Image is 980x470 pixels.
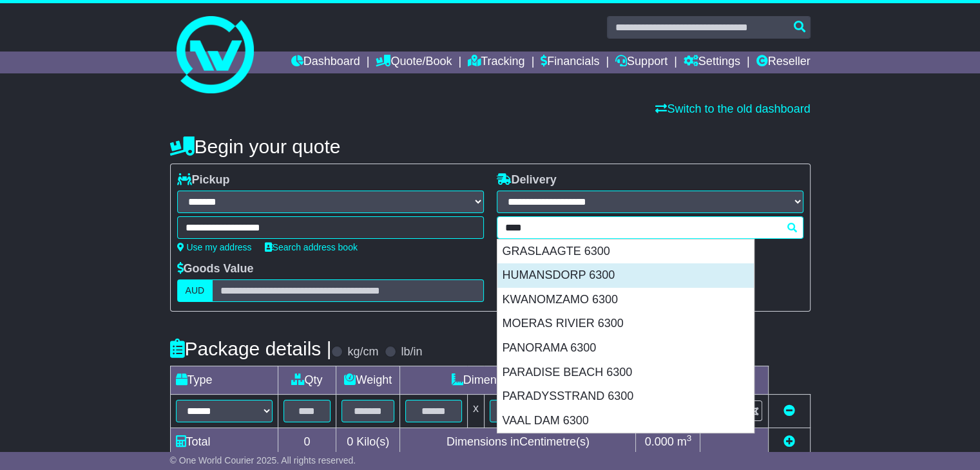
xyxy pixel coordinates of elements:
[497,361,754,385] div: PARADISE BEACH 6300
[677,435,692,448] span: m
[336,428,400,456] td: Kilo(s)
[497,240,754,264] div: GRASLAAGTE 6300
[265,242,358,252] a: Search address book
[347,435,353,448] span: 0
[497,173,557,187] label: Delivery
[684,52,740,73] a: Settings
[497,409,754,433] div: VAAL DAM 6300
[497,216,803,239] typeahead: Please provide city
[170,455,356,465] span: © One World Courier 2025. All rights reserved.
[278,428,336,456] td: 0
[177,262,254,276] label: Goods Value
[170,366,278,395] td: Type
[497,312,754,336] div: MOERAS RIVIER 6300
[376,52,452,73] a: Quote/Book
[467,395,484,428] td: x
[655,102,810,115] a: Switch to the old dashboard
[400,366,636,395] td: Dimensions (L x W x H)
[497,288,754,312] div: KWANOMZAMO 6300
[170,136,811,157] h4: Begin your quote
[497,263,754,288] div: HUMANSDORP 6300
[756,52,810,73] a: Reseller
[687,433,692,443] sup: 3
[177,279,213,302] label: AUD
[783,404,795,417] a: Remove this item
[291,52,360,73] a: Dashboard
[170,338,332,359] h4: Package details |
[783,435,795,448] a: Add new item
[541,52,599,73] a: Financials
[278,366,336,395] td: Qty
[400,428,636,456] td: Dimensions in Centimetre(s)
[401,345,422,359] label: lb/in
[170,428,278,456] td: Total
[336,366,400,395] td: Weight
[615,52,668,73] a: Support
[645,435,674,448] span: 0.000
[497,336,754,361] div: PANORAMA 6300
[497,384,754,409] div: PARADYSSTRAND 6300
[468,52,524,73] a: Tracking
[347,345,378,359] label: kg/cm
[177,173,230,187] label: Pickup
[177,242,252,252] a: Use my address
